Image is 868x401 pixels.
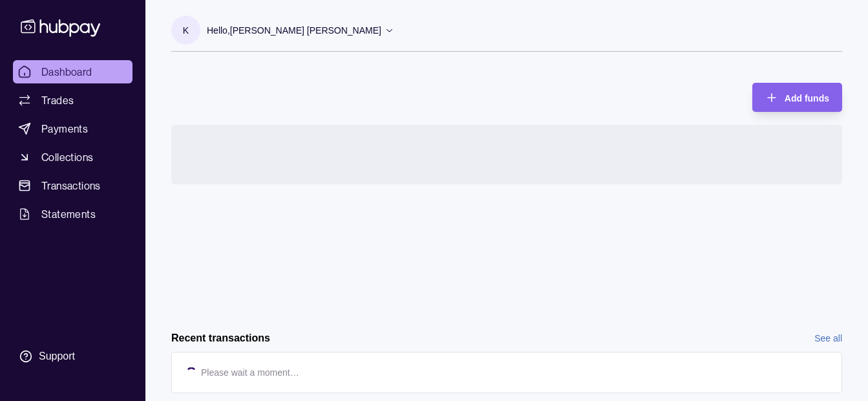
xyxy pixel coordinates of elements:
button: Add funds [752,83,842,112]
span: Transactions [41,178,101,193]
p: K [183,23,189,38]
span: Statements [41,206,96,222]
p: Please wait a moment… [201,365,299,380]
h2: Recent transactions [171,331,270,345]
div: Support [39,349,75,363]
a: Support [13,343,132,370]
a: Payments [13,117,132,140]
p: Hello, [PERSON_NAME] [PERSON_NAME] [207,23,381,38]
span: Payments [41,121,88,136]
a: See all [814,331,842,345]
span: Dashboard [41,64,92,80]
span: Add funds [785,93,829,103]
a: Collections [13,146,132,169]
span: Trades [41,92,74,108]
a: Transactions [13,174,132,197]
span: Collections [41,149,93,165]
a: Dashboard [13,60,132,83]
a: Statements [13,202,132,226]
a: Trades [13,89,132,112]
